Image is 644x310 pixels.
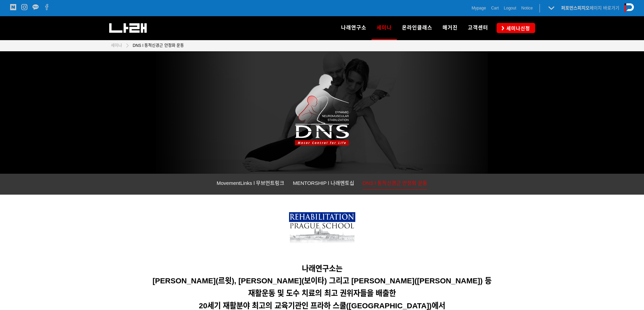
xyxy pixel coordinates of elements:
[336,16,372,40] a: 나래연구소
[199,302,445,310] span: 20세기 재활분야 최고의 교육기관인 프라하 스쿨([GEOGRAPHIC_DATA])에서
[497,23,535,33] a: 세미나신청
[217,179,285,189] a: MovementLinks l 무브먼트링크
[293,180,354,186] span: MENTORSHIP l 나래멘토십
[472,5,486,11] a: Mypage
[341,25,366,31] span: 나래연구소
[129,42,184,49] a: DNS l 동적신경근 안정화 운동
[133,43,184,48] span: DNS l 동적신경근 안정화 운동
[248,289,396,298] span: 재활운동 및 도수 치료의 최고 권위자들을 배출한
[293,179,354,189] a: MENTORSHIP l 나래멘토십
[377,22,392,33] span: 세미나
[397,16,437,40] a: 온라인클래스
[363,179,428,190] a: DNS l 동적신경근 안정화 운동
[152,277,492,285] span: [PERSON_NAME](르윗), [PERSON_NAME](보이타) 그리고 [PERSON_NAME]([PERSON_NAME]) 등
[111,43,122,48] span: 세미나
[111,42,122,49] a: 세미나
[289,212,355,247] img: 7bd3899b73cc6.png
[437,16,463,40] a: 매거진
[561,5,590,10] strong: 퍼포먼스피지오
[468,25,488,31] span: 고객센터
[363,180,428,186] span: DNS l 동적신경근 안정화 운동
[402,25,432,31] span: 온라인클래스
[463,16,493,40] a: 고객센터
[217,180,285,186] span: MovementLinks l 무브먼트링크
[504,25,530,32] span: 세미나신청
[372,16,397,40] a: 세미나
[521,5,533,11] a: Notice
[491,5,499,11] a: Cart
[561,5,619,10] a: 퍼포먼스피지오페이지 바로가기
[504,5,516,11] a: Logout
[302,264,342,273] span: 나래연구소는
[443,25,458,31] span: 매거진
